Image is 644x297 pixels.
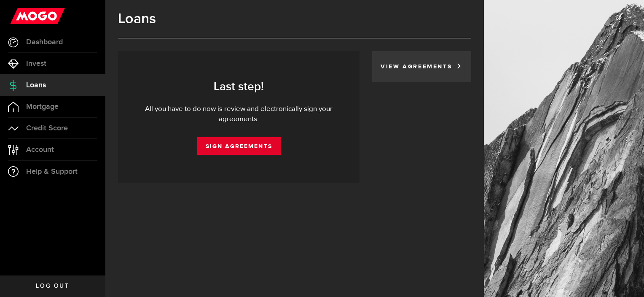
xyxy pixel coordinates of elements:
[7,3,32,29] button: Open LiveChat chat widget
[131,80,347,94] h3: Last step!
[26,103,59,111] span: Mortgage
[118,11,471,27] h1: Loans
[26,124,68,132] span: Credit Score
[26,38,63,46] span: Dashboard
[26,81,46,89] span: Loans
[36,283,69,289] span: Log out
[131,104,347,124] div: All you have to do now is review and electronically sign your agreements.
[197,137,281,155] a: Sign Agreements
[26,146,54,154] span: Account
[26,168,78,175] span: Help & Support
[26,60,46,67] span: Invest
[381,64,456,70] a: View Agreements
